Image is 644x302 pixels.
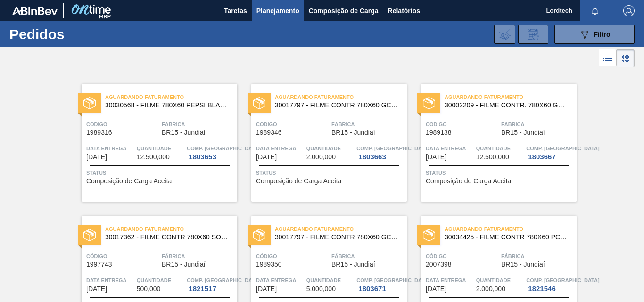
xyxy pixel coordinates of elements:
span: Fábrica [501,252,574,261]
span: 1989350 [256,261,282,268]
span: 02/09/2025 [86,154,107,161]
span: Composição de Carga [309,5,379,16]
span: Fábrica [162,252,235,261]
span: 30017797 - FILME CONTR 780X60 GCA ZERO 350ML NIV22 [275,234,399,241]
a: Comp. [GEOGRAPHIC_DATA]1803667 [526,144,574,161]
span: Composição de Carga Aceita [426,178,511,185]
span: 1997743 [86,261,112,268]
h1: Pedidos [9,29,141,40]
div: 1803671 [356,285,388,293]
span: 30030568 - FILME 780X60 PEPSI BLACK NIV24 [105,102,230,109]
span: Aguardando Faturamento [445,92,577,102]
span: Código [426,120,499,129]
span: Status [256,168,405,178]
span: Fábrica [162,120,235,129]
img: status [423,229,435,241]
span: Data entrega [256,144,304,153]
span: Aguardando Faturamento [105,224,237,234]
span: BR15 - Jundiaí [162,261,206,268]
span: Quantidade [306,144,355,153]
a: Comp. [GEOGRAPHIC_DATA]1821517 [187,276,235,293]
span: Comp. Carga [356,276,429,285]
span: Comp. Carga [187,276,260,285]
span: Status [426,168,574,178]
span: Comp. Carga [526,276,599,285]
a: statusAguardando Faturamento30030568 - FILME 780X60 PEPSI BLACK NIV24Código1989316FábricaBR15 - J... [67,84,237,202]
div: 1821546 [526,285,557,293]
img: Logout [623,5,635,16]
span: 2.000,000 [306,154,336,161]
span: Fábrica [331,120,405,129]
div: 1803667 [526,153,557,161]
span: Comp. Carga [356,144,429,153]
img: TNhmsLtSVTkK8tSr43FrP2fwEKptu5GPRR3wAAAABJRU5ErkJggg== [12,7,58,15]
span: Comp. Carga [526,144,599,153]
span: Relatórios [388,5,420,16]
span: BR15 - Jundiaí [162,129,206,136]
span: 30017797 - FILME CONTR 780X60 GCA ZERO 350ML NIV22 [275,102,399,109]
span: Fábrica [501,120,574,129]
span: 12.500,000 [476,154,509,161]
span: 500,000 [137,286,161,293]
span: Fábrica [331,252,405,261]
button: Filtro [554,25,635,44]
span: 08/09/2025 [426,154,446,161]
span: BR15 - Jundiaí [331,129,375,136]
span: Código [86,252,159,261]
span: 5.000,000 [306,286,336,293]
span: 30034425 - FILME CONTR 780X60 PCTW LT350 NIV25 [445,234,569,241]
span: Código [426,252,499,261]
div: 1803663 [356,153,388,161]
span: Planejamento [256,5,299,16]
div: Visão em Cards [617,49,635,67]
a: statusAguardando Faturamento30002209 - FILME CONTR. 780X60 GCA 350ML NIV22Código1989138FábricaBR1... [407,84,577,202]
a: Comp. [GEOGRAPHIC_DATA]1803671 [356,276,405,293]
span: BR15 - Jundiaí [331,261,375,268]
span: 12.500,000 [137,154,170,161]
span: Código [256,120,329,129]
span: 15/09/2025 [426,286,446,293]
span: BR15 - Jundiaí [501,261,545,268]
span: Comp. Carga [187,144,260,153]
span: 30002209 - FILME CONTR. 780X60 GCA 350ML NIV22 [445,102,569,109]
span: Data entrega [86,276,134,285]
span: Status [86,168,235,178]
span: 1989316 [86,129,112,136]
span: Quantidade [476,144,524,153]
span: Aguardando Faturamento [275,92,407,102]
span: 10/09/2025 [86,286,107,293]
div: Solicitação de Revisão de Pedidos [518,25,548,44]
span: Quantidade [306,276,355,285]
div: Importar Negociações dos Pedidos [494,25,515,44]
span: 1989138 [426,129,452,136]
span: Aguardando Faturamento [105,92,237,102]
div: Visão em Lista [599,49,617,67]
span: 15/09/2025 [256,286,277,293]
span: Data entrega [426,276,474,285]
span: Quantidade [137,276,185,285]
span: 2.000,000 [476,286,505,293]
span: 2007398 [426,261,452,268]
img: status [83,97,96,109]
span: 1989346 [256,129,282,136]
span: Data entrega [256,276,304,285]
img: status [423,97,435,109]
a: Comp. [GEOGRAPHIC_DATA]1803653 [187,144,235,161]
img: status [83,229,96,241]
span: Código [86,120,159,129]
span: Aguardando Faturamento [275,224,407,234]
button: Notificações [580,4,610,17]
img: status [253,97,265,109]
span: Data entrega [426,144,474,153]
a: Comp. [GEOGRAPHIC_DATA]1803663 [356,144,405,161]
span: Aguardando Faturamento [445,224,577,234]
span: Código [256,252,329,261]
span: Quantidade [476,276,524,285]
a: statusAguardando Faturamento30017797 - FILME CONTR 780X60 GCA ZERO 350ML NIV22Código1989346Fábric... [237,84,407,202]
div: 1821517 [187,285,218,293]
span: 05/09/2025 [256,154,277,161]
img: status [253,229,265,241]
span: Composição de Carga Aceita [86,178,172,185]
span: Composição de Carga Aceita [256,178,341,185]
span: BR15 - Jundiaí [501,129,545,136]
